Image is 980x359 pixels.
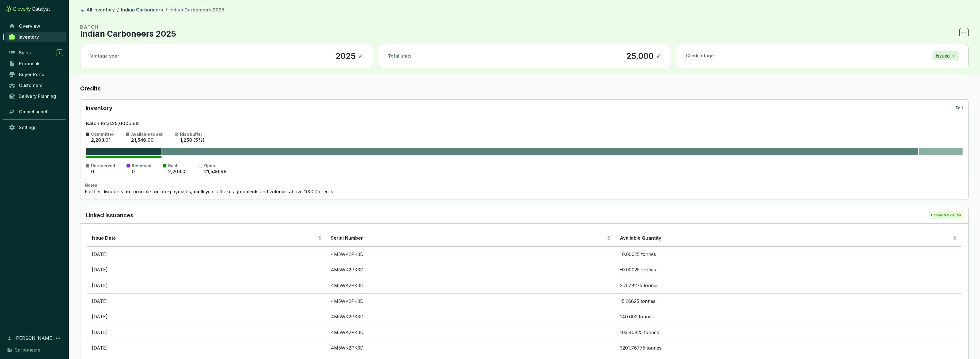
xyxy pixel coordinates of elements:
[335,51,356,61] p: 2025
[85,188,964,195] div: Further discounts are possible for pre-payments, multi year offtake agreements and volumes above ...
[19,72,46,77] span: Buyer Portal
[19,23,40,29] span: Overview
[326,293,615,309] td: 4M5WK2PK3D
[615,340,961,356] td: 3201.76775 tonnes
[620,235,952,241] span: Available Quantity
[19,50,31,56] span: Sales
[91,163,115,169] p: Unreserved
[168,163,187,169] p: Sold
[326,246,615,262] td: 4M5WK2PK3D
[615,230,961,246] th: Available Quantity
[6,59,66,68] a: Proposals
[87,246,326,262] td: [DATE]
[87,309,326,325] td: [DATE]
[87,230,326,246] th: Issue Date
[326,262,615,278] td: 4M5WK2PK3D
[85,182,964,188] div: Notes
[326,309,615,325] td: 4M5WK2PK3D
[326,278,615,293] td: 4M5WK2PK3D
[19,61,40,66] span: Proposals
[86,121,963,127] p: Batch total: 25,000 units
[615,278,961,293] td: 201.78275 tonnes
[956,105,963,111] p: Edit
[626,51,654,61] p: 25,000
[80,23,176,30] p: BATCH
[19,109,47,115] span: Omnichannel
[204,169,227,175] p: 21,546.99
[615,309,961,325] td: 140.602 tonnes
[91,131,114,137] p: Committed
[615,262,961,278] td: -0.00025 tonnes
[15,346,40,353] span: Carboneers
[19,125,36,130] span: Settings
[87,293,326,309] td: [DATE]
[615,293,961,309] td: 15.26825 tonnes
[90,53,119,59] p: Vintage year
[91,137,110,143] p: 2,203.01
[6,123,66,132] a: Settings
[131,137,154,143] p: 21,546.99
[87,340,326,356] td: [DATE]
[117,7,119,14] li: /
[86,104,112,112] p: Inventory
[80,84,969,92] label: Credits
[6,107,66,117] a: Omnichannel
[132,169,135,175] p: 0
[180,137,205,143] span: 1,250 (5%)
[87,278,326,293] td: [DATE]
[168,169,187,175] p: 2,203.01
[19,34,39,40] span: Inventory
[6,91,66,101] a: Delivery Planning
[91,169,94,175] p: 0
[19,82,42,88] span: Customers
[615,325,961,340] td: 103.40825 tonnes
[615,246,961,262] td: -0.00025 tonnes
[87,325,326,340] td: [DATE]
[6,48,66,58] a: Sales
[80,30,176,37] p: Indian Carboneers 2025
[204,163,227,169] p: Open
[929,212,963,218] span: Connected via Csi
[79,7,116,14] a: All Inventory
[326,340,615,356] td: 4M5WK2PK3D
[120,7,164,14] a: Indian Carboneers
[87,262,326,278] td: [DATE]
[936,52,950,60] p: Issued
[388,53,412,59] p: Total units
[686,53,714,59] p: Credit stage
[132,163,151,169] p: Reserved
[326,230,615,246] th: Serial Number
[14,335,54,342] span: [PERSON_NAME]
[165,7,167,14] li: /
[180,131,205,137] p: Risk buffer
[131,131,163,137] p: Available to sell
[6,70,66,79] a: Buyer Portal
[6,21,66,31] a: Overview
[326,325,615,340] td: 4M5WK2PK3D
[5,32,66,42] a: Inventory
[86,211,133,219] p: Linked Issuances
[92,235,317,241] span: Issue Date
[331,235,606,241] span: Serial Number
[169,7,224,13] span: Indian Carboneers 2025
[19,93,56,99] span: Delivery Planning
[6,80,66,90] a: Customers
